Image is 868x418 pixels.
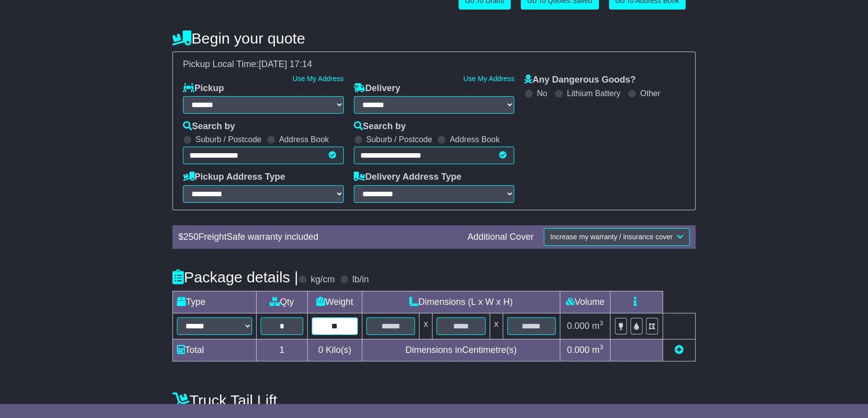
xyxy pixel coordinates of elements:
[463,75,514,83] a: Use My Address
[567,89,620,98] label: Lithium Battery
[560,291,610,313] td: Volume
[463,232,539,243] div: Additional Cover
[257,291,308,313] td: Qty
[592,321,603,331] span: m
[172,392,696,408] h4: Truck Tail Lift
[640,89,660,98] label: Other
[183,172,285,183] label: Pickup Address Type
[567,345,589,355] span: 0.000
[592,345,603,355] span: m
[362,291,560,313] td: Dimensions (L x W x H)
[173,291,257,313] td: Type
[366,135,432,144] label: Suburb / Postcode
[362,339,560,361] td: Dimensions in Centimetre(s)
[567,321,589,331] span: 0.000
[307,339,362,361] td: Kilo(s)
[544,228,690,246] button: Increase my warranty / insurance cover
[311,274,335,285] label: kg/cm
[259,59,312,69] span: [DATE] 17:14
[524,75,635,86] label: Any Dangerous Goods?
[450,135,500,144] label: Address Book
[173,339,257,361] td: Total
[257,339,308,361] td: 1
[354,121,406,132] label: Search by
[307,291,362,313] td: Weight
[183,121,235,132] label: Search by
[172,269,298,285] h4: Package details |
[279,135,329,144] label: Address Book
[537,89,547,98] label: No
[173,232,463,243] div: $ FreightSafe warranty included
[550,233,673,241] span: Increase my warranty / insurance cover
[352,274,369,285] label: lb/in
[195,135,262,144] label: Suburb / Postcode
[599,319,603,327] sup: 3
[354,172,462,183] label: Delivery Address Type
[419,313,432,339] td: x
[318,345,323,355] span: 0
[183,83,224,94] label: Pickup
[183,232,198,242] span: 250
[172,30,696,47] h4: Begin your quote
[293,75,344,83] a: Use My Address
[599,343,603,351] sup: 3
[675,345,684,355] a: Add new item
[354,83,400,94] label: Delivery
[490,313,503,339] td: x
[178,59,690,70] div: Pickup Local Time:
